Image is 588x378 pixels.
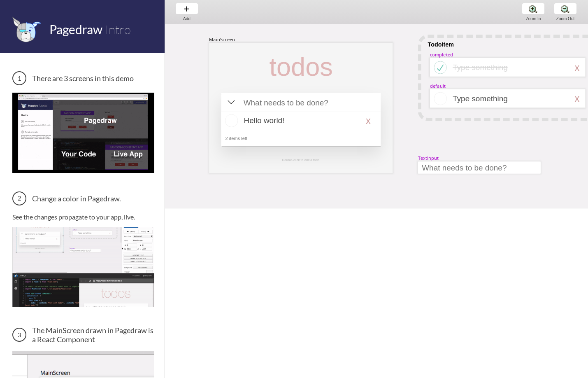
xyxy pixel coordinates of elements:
[430,51,453,58] div: completed
[105,22,131,37] span: Intro
[49,22,102,37] span: Pagedraw
[561,5,569,13] img: zoom-minus.png
[529,5,537,13] img: zoom-plus.png
[575,93,580,104] div: x
[418,155,439,161] div: TextInput
[575,62,580,73] div: x
[12,191,154,205] h3: Change a color in Pagedraw.
[12,16,41,42] img: favicon.png
[12,213,154,221] p: See the changes propagate to your app, live.
[430,83,446,89] div: default
[12,71,154,85] h3: There are 3 screens in this demo
[182,5,191,13] img: baseline-add-24px.svg
[12,93,154,173] img: 3 screens
[550,16,581,21] div: Zoom Out
[518,16,549,21] div: Zoom In
[12,326,154,344] h3: The MainScreen drawn in Pagedraw is a React Component
[171,16,202,21] div: Add
[209,36,235,42] div: MainScreen
[12,227,154,307] img: Change a color in Pagedraw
